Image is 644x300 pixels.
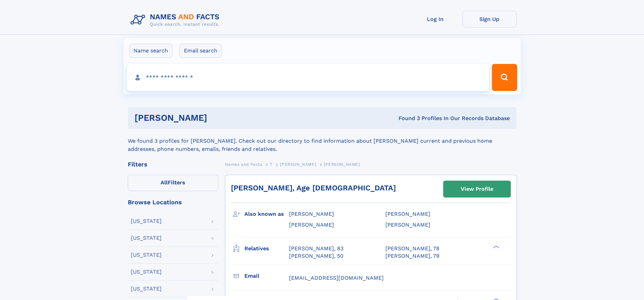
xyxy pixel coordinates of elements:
[385,245,439,252] a: [PERSON_NAME], 78
[128,161,218,167] div: Filters
[131,218,162,224] div: [US_STATE]
[128,175,218,191] label: Filters
[462,11,517,27] a: Sign Up
[231,184,396,192] a: [PERSON_NAME], Age [DEMOGRAPHIC_DATA]
[289,211,334,217] span: [PERSON_NAME]
[244,243,289,254] h3: Relatives
[244,208,289,220] h3: Also known as
[289,275,384,281] span: [EMAIL_ADDRESS][DOMAIN_NAME]
[385,252,439,260] a: [PERSON_NAME], 79
[289,245,343,252] a: [PERSON_NAME], 83
[385,222,430,228] span: [PERSON_NAME]
[129,44,172,58] label: Name search
[128,11,225,29] img: Logo Names and Facts
[135,114,303,122] h1: [PERSON_NAME]
[492,64,517,91] button: Search Button
[128,129,517,153] div: We found 3 profiles for [PERSON_NAME]. Check out our directory to find information about [PERSON_...
[492,245,500,249] div: ❯
[280,160,316,168] a: [PERSON_NAME]
[131,269,162,275] div: [US_STATE]
[461,181,493,197] div: View Profile
[289,222,334,228] span: [PERSON_NAME]
[385,211,430,217] span: [PERSON_NAME]
[128,199,218,205] div: Browse Locations
[303,115,510,122] div: Found 3 Profiles In Our Records Database
[408,11,462,27] a: Log In
[131,286,162,292] div: [US_STATE]
[324,162,360,167] span: [PERSON_NAME]
[280,162,316,167] span: [PERSON_NAME]
[225,160,262,168] a: Names and Facts
[270,162,272,167] span: T
[444,181,510,197] a: View Profile
[289,252,343,260] a: [PERSON_NAME], 50
[180,44,222,58] label: Email search
[161,179,168,186] span: All
[131,235,162,241] div: [US_STATE]
[244,270,289,282] h3: Email
[127,64,489,91] input: search input
[270,160,272,168] a: T
[131,252,162,258] div: [US_STATE]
